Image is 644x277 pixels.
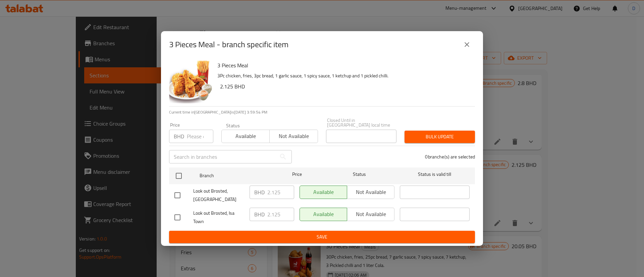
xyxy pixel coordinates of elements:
[187,130,213,143] input: Please enter price
[220,82,470,91] h6: 2.125 BHD
[272,131,315,141] span: Not available
[217,61,470,70] h6: 3 Pieces Meal
[405,131,475,143] button: Bulk update
[174,132,184,140] p: BHD
[169,61,212,103] img: 3 Pieces Meal
[254,210,265,218] p: BHD
[200,171,269,180] span: Branch
[217,72,470,80] p: 3Pc chicken, fries, 3pc bread, 1 garlic sauce, 1 spicy sauce, 1 ketchup and 1 pickled chilli.
[325,170,394,179] span: Status
[169,150,276,163] input: Search in branches
[267,186,294,199] input: Please enter price
[224,131,267,141] span: Available
[193,187,244,204] span: Look out Brosted, [GEOGRAPHIC_DATA]
[267,208,294,221] input: Please enter price
[193,209,244,226] span: Look out Brosted, Isa Town
[174,233,470,241] span: Save
[275,170,319,179] span: Price
[410,133,470,141] span: Bulk update
[169,39,288,50] h2: 3 Pieces Meal - branch specific item
[169,109,475,115] p: Current time in [GEOGRAPHIC_DATA] is [DATE] 3:59:54 PM
[425,153,475,160] p: 0 branche(s) are selected
[254,188,265,196] p: BHD
[269,130,318,143] button: Not available
[221,130,270,143] button: Available
[400,170,470,179] span: Status is valid till
[459,37,475,53] button: close
[169,231,475,243] button: Save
